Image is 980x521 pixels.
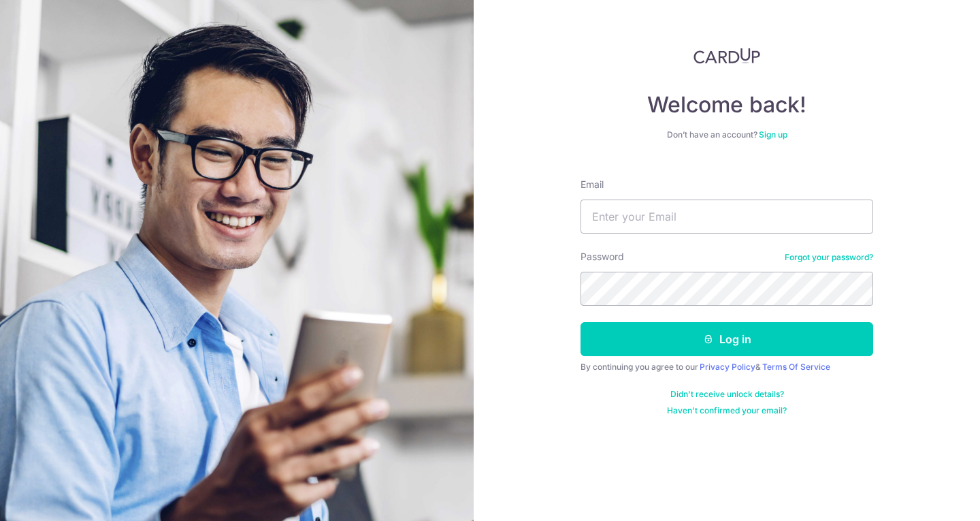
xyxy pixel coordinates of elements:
[762,362,830,372] a: Terms Of Service
[581,200,873,234] input: Enter your Email
[667,405,787,416] a: Haven't confirmed your email?
[581,178,604,191] label: Email
[581,250,624,264] label: Password
[693,48,760,64] img: CardUp Logo
[700,362,755,372] a: Privacy Policy
[581,362,873,373] div: By continuing you agree to our &
[759,129,787,140] a: Sign up
[670,389,784,400] a: Didn't receive unlock details?
[785,252,873,263] a: Forgot your password?
[581,322,873,356] button: Log in
[581,91,873,119] h4: Welcome back!
[581,129,873,140] div: Don’t have an account?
